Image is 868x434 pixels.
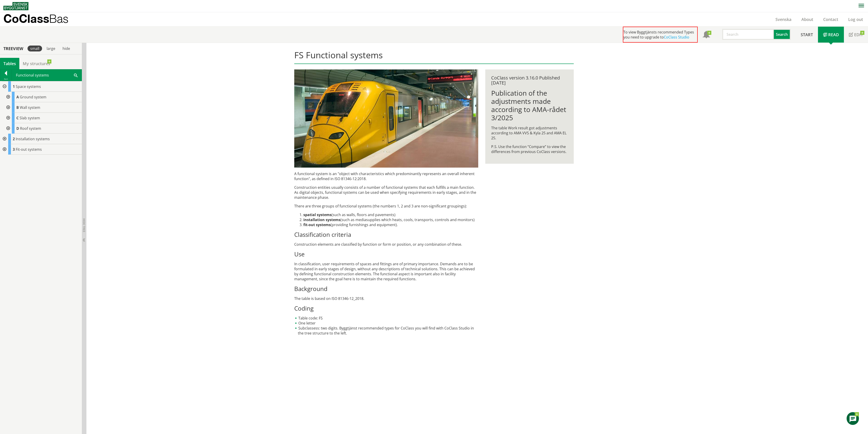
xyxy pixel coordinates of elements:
[303,222,478,227] li: (providing furnishings and equipment).
[303,212,478,217] li: (such as walls, floors and pavements)
[294,285,478,292] h2: Background
[796,17,818,22] a: About
[294,316,478,321] li: Table code: FS
[3,2,28,10] img: Svensk Byggtjänst
[4,123,82,134] div: Go to the CoClass Studio information page
[303,212,332,217] strong: spatial systems
[60,46,73,51] div: hide
[294,250,478,258] h2: Use
[828,32,839,37] span: Read
[4,113,82,123] div: Go to the CoClass Studio information page
[16,94,19,100] span: A
[294,69,478,168] img: arlanda-express-2.jpg
[3,12,78,26] a: CoClassBas
[4,102,82,113] div: Go to the CoClass Studio information page
[294,242,478,247] p: Construction elements are classified by function or form or position, or any combination of these.
[294,305,478,312] h2: Coding
[294,204,478,209] p: There are three groups of functional systems (the numbers 1, 2 and 3 are non-significant groupings):
[774,29,791,40] button: Search
[491,144,568,154] p: P.S. Use the function “Compare” to view the differences from previous CoClass versions.
[0,77,12,81] div: Back
[703,31,710,39] span: Notifications
[303,217,478,222] li: (such as mediasupplies which heats, cools, transports, controls and monitors)
[294,261,478,281] p: In classification, user requirements of spaces and fittings are of primary importance. Demands ar...
[4,92,82,102] div: Go to the CoClass Studio information page
[44,46,58,51] div: large
[3,16,68,21] p: CoClass
[801,32,813,37] span: Start
[843,17,868,22] a: Log out
[19,58,54,69] a: My structures
[294,185,478,200] p: Construction entities usually consists of a number of functional systems that each fulfills a mai...
[16,147,42,152] span: Fit-out systems
[20,94,46,100] span: Ground system
[818,27,844,43] a: Read
[28,46,42,51] div: small
[664,35,689,40] a: CoClass Studio
[844,27,868,43] a: Edit
[16,115,19,120] span: C
[16,84,41,89] span: Space systems
[1,46,26,51] div: Treeview
[74,73,78,77] span: Search within table
[16,136,50,141] span: Installation systems
[20,105,40,110] span: Wall system
[294,326,478,336] li: Subclassess: two digits. Byggtjänst recommended types for CoClass you will find with CoClass Stud...
[294,321,478,326] li: One letter
[13,84,15,89] span: 1
[16,126,19,131] span: D
[16,105,19,110] span: B
[294,231,478,238] h2: Classification criteria
[796,27,818,43] a: Start
[722,29,774,40] input: Search
[294,171,478,181] p: A functional system is an "object with characteristics which predominantly represents an overall ...
[12,69,82,81] div: Functional systems
[49,12,68,25] span: Bas
[491,75,568,85] div: CoClass version 3.16.0 Published [DATE]
[623,27,698,43] div: To view Byggtjänsts recommended Types you need to upgrade to
[82,218,86,232] span: Hide tree
[303,217,340,222] strong: installation systems
[13,147,15,152] span: 3
[294,296,478,301] p: The table is based on ISO 81346-12_2018.
[491,89,568,122] h1: Publication of the adjustments made according to AMA-rådet 3/2025
[854,32,863,37] span: Edit
[20,126,41,131] span: Roof system
[294,50,574,64] h1: FS Functional systems
[770,17,796,22] a: Svenska
[491,125,568,140] p: The table Work result got adjustments according to AMA VVS & Kyla 25 and AMA EL 25.
[20,115,40,120] span: Slab system
[13,136,15,141] span: 2
[303,222,331,227] strong: fit-out systems
[818,17,843,22] a: Contact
